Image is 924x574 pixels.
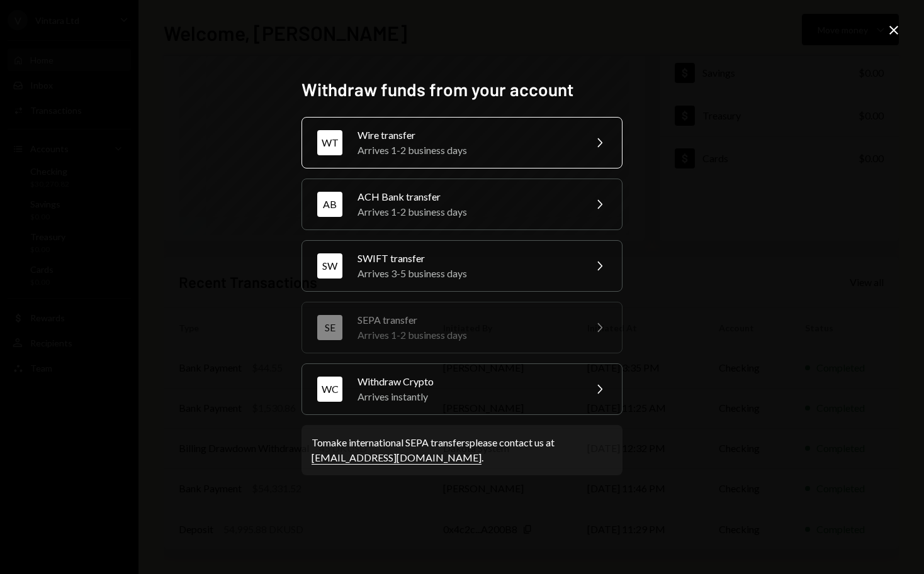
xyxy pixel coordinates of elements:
div: Withdraw Crypto [358,374,577,389]
div: SWIFT transfer [358,251,577,266]
button: ABACH Bank transferArrives 1-2 business days [301,179,623,230]
button: WTWire transferArrives 1-2 business days [301,117,623,168]
div: SEPA transfer [358,312,577,328]
div: SW [317,253,342,279]
div: WC [317,377,342,402]
div: To make international SEPA transfers please contact us at . [312,435,612,465]
div: ACH Bank transfer [358,189,577,204]
div: Arrives 3-5 business days [358,266,577,281]
div: Wire transfer [358,128,577,143]
button: WCWithdraw CryptoArrives instantly [301,363,623,415]
div: Arrives 1-2 business days [358,204,577,219]
div: Arrives 1-2 business days [358,328,577,343]
a: [EMAIL_ADDRESS][DOMAIN_NAME] [312,451,482,465]
button: SWSWIFT transferArrives 3-5 business days [301,240,623,292]
div: Arrives instantly [358,389,577,404]
button: SESEPA transferArrives 1-2 business days [301,302,623,353]
div: SE [317,315,342,340]
div: Arrives 1-2 business days [358,143,577,158]
h2: Withdraw funds from your account [301,77,623,102]
div: WT [317,130,342,155]
div: AB [317,192,342,217]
